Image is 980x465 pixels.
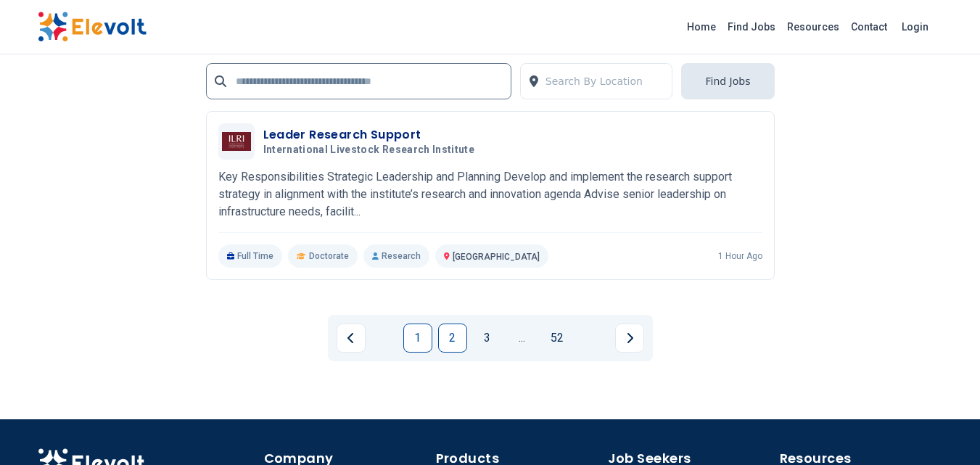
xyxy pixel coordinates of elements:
a: Page 1 is your current page [403,324,432,353]
span: International Livestock Research Institute [263,144,475,157]
ul: Pagination [337,324,644,353]
p: Full Time [218,244,283,268]
a: Find Jobs [722,15,781,38]
span: [GEOGRAPHIC_DATA] [453,252,540,262]
a: Home [681,15,722,38]
button: Find Jobs [681,63,774,99]
a: International Livestock Research InstituteLeader Research SupportInternational Livestock Research... [218,123,762,268]
a: Page 2 [438,324,467,353]
p: Research [363,244,429,268]
span: Doctorate [309,250,349,262]
a: Page 3 [473,324,502,353]
img: Elevolt [38,12,147,42]
p: 1 hour ago [718,250,762,262]
a: Jump forward [508,324,537,353]
a: Page 52 [543,324,572,353]
p: Key Responsibilities Strategic Leadership and Planning Develop and implement the research support... [218,168,762,221]
a: Resources [781,15,845,38]
img: International Livestock Research Institute [222,132,251,152]
iframe: Chat Widget [907,395,980,465]
a: Contact [845,15,893,38]
h3: Leader Research Support [263,126,481,144]
a: Previous page [337,324,366,353]
a: Login [893,12,937,41]
a: Next page [615,324,644,353]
